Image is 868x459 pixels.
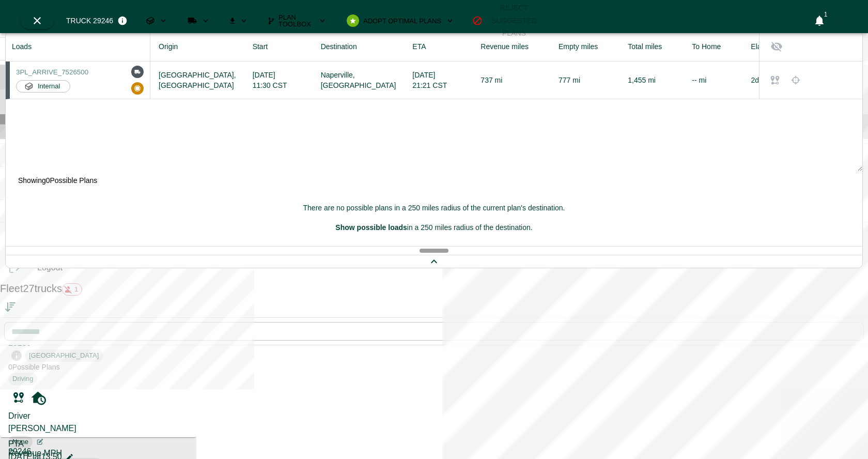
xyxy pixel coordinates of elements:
div: [DATE] 11:30 CST [253,70,304,90]
span: Origin [159,40,191,53]
div: [DATE] 21:21 CST [412,70,464,90]
span: Total miles [628,40,675,53]
td: 737 mi [472,62,550,99]
td: 2d 7h 32m [742,62,816,99]
button: Adopt Optimal Plans [338,12,462,29]
div: Actual assignment [131,66,144,78]
svg: Preferences [832,14,844,27]
button: Run Plan Loads [179,12,218,29]
button: Show details [766,71,784,89]
div: Drag to resize table [6,246,862,255]
p: Showing 0 Possible Plans [6,171,862,190]
button: Download [222,12,256,29]
a: Show possible loads [335,223,407,232]
td: Naperville, [GEOGRAPHIC_DATA] [313,62,405,99]
span: To Home [692,40,734,53]
td: [GEOGRAPHIC_DATA], [GEOGRAPHIC_DATA] [150,62,244,99]
button: 1 [810,11,829,30]
button: Truck 29246 [58,12,134,29]
button: Highlight [787,71,804,89]
span: Plan Toolbox [278,14,314,27]
span: Internal [32,82,66,91]
td: 1,455 mi [619,62,684,99]
h6: There are no possible plans in a 250 miles radius of the current plan's destination. [303,203,565,214]
span: Revenue miles [481,40,542,53]
span: Loads [12,40,45,53]
h6: in a 250 miles radius of the destination. [335,222,532,234]
span: 1 [820,9,831,20]
td: -- mi [684,62,742,99]
span: Elapsed Time [751,40,808,53]
td: 777 mi [550,62,619,99]
div: Best internal assignment [131,82,144,95]
span: Destination [321,40,370,53]
button: Show/Hide Column [768,38,785,55]
span: Adopt Optimal Plans [363,18,441,24]
button: Plan Toolbox [260,12,334,29]
span: Start [253,40,282,53]
button: 3PL_ARRIVE_7526500 [16,68,88,76]
span: ETA [412,40,439,53]
button: Preferences [829,11,847,30]
button: Loads [138,12,175,29]
span: Empty miles [559,40,611,53]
